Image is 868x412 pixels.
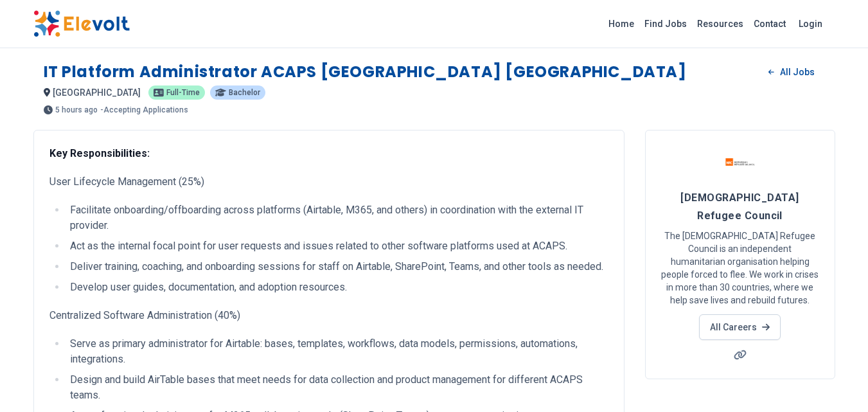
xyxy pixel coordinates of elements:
p: The [DEMOGRAPHIC_DATA] Refugee Council is an independent humanitarian organisation helping people... [661,229,819,307]
a: Resources [692,13,748,34]
li: Design and build AirTable bases that meet needs for data collection and product management for di... [66,372,608,403]
a: Home [603,13,639,34]
a: Contact [748,13,791,34]
p: Centralized Software Administration (40%) [49,308,608,323]
li: Act as the internal focal point for user requests and issues related to other software platforms ... [66,238,608,254]
strong: Key Responsibilities: [49,147,150,159]
img: Elevolt [33,10,130,37]
a: Login [791,11,830,37]
a: All Jobs [758,62,824,82]
li: Deliver training, coaching, and onboarding sessions for staff on Airtable, SharePoint, Teams, and... [66,259,608,274]
p: User Lifecycle Management (25%) [49,174,608,190]
h1: IT Platform Administrator ACAPS [GEOGRAPHIC_DATA] [GEOGRAPHIC_DATA] [44,62,687,82]
span: 5 hours ago [55,106,98,114]
span: Full-time [166,89,200,96]
a: Find Jobs [639,13,692,34]
span: [GEOGRAPHIC_DATA] [53,87,141,98]
span: [DEMOGRAPHIC_DATA] Refugee Council [680,192,799,222]
span: Bachelor [229,89,260,96]
li: Serve as primary administrator for Airtable: bases, templates, workflows, data models, permission... [66,336,608,367]
img: Norwegian Refugee Council [724,146,756,178]
p: - Accepting Applications [100,106,188,114]
a: All Careers [699,314,781,340]
li: Facilitate onboarding/offboarding across platforms (Airtable, M365, and others) in coordination w... [66,202,608,233]
li: Develop user guides, documentation, and adoption resources. [66,280,608,295]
